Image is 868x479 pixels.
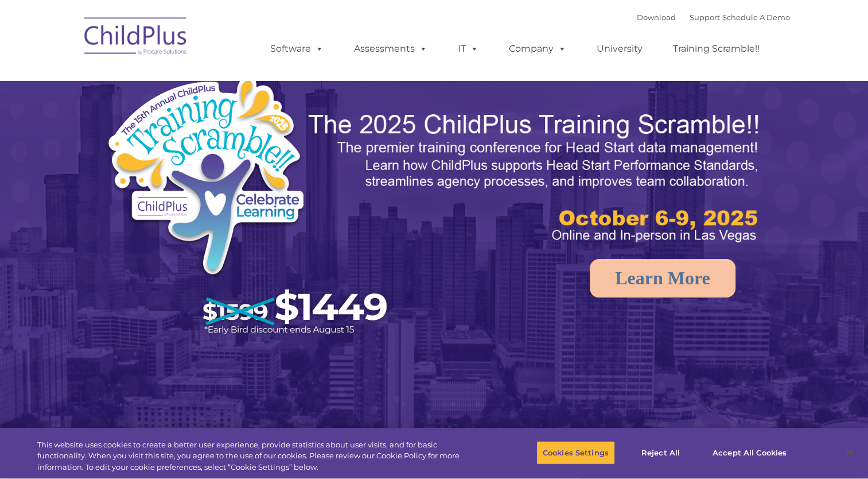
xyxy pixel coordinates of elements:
span: Last name [159,76,194,84]
button: Accept All Cookies [706,441,793,465]
a: Learn More [590,259,735,298]
a: Support [690,13,720,22]
button: Cookies Settings [536,441,615,465]
a: Assessments [342,37,439,60]
font: | [637,13,790,22]
div: This website uses cookies to create a better user experience, provide statistics about user visit... [37,439,477,473]
a: Schedule A Demo [722,13,790,22]
span: Phone number [159,123,208,132]
button: Close [837,440,862,465]
button: Reject All [625,441,696,465]
a: Company [497,37,578,60]
a: University [585,37,654,60]
a: Download [637,13,676,22]
a: Software [259,37,335,60]
a: IT [446,37,490,60]
img: ChildPlus by Procare Solutions [79,9,193,67]
a: Training Scramble!! [661,37,771,60]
